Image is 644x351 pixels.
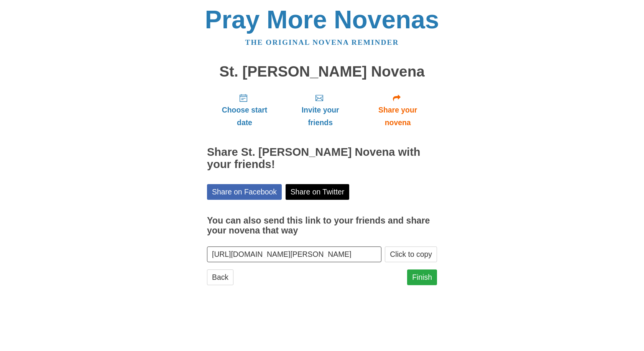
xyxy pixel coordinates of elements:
a: Pray More Novenas [205,5,439,34]
span: Share your novena [366,104,429,129]
h1: St. [PERSON_NAME] Novena [207,64,437,80]
a: Share your novena [358,87,437,133]
a: Share on Twitter [286,184,350,200]
h3: You can also send this link to your friends and share your novena that way [207,216,437,235]
a: Invite your friends [282,87,358,133]
a: Share on Facebook [207,184,282,200]
h2: Share St. [PERSON_NAME] Novena with your friends! [207,146,437,171]
button: Click to copy [385,247,437,262]
a: Choose start date [207,87,282,133]
a: Back [207,269,233,285]
span: Invite your friends [290,104,351,129]
a: The original novena reminder [245,38,399,46]
span: Choose start date [215,104,274,129]
a: Finish [407,269,437,285]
